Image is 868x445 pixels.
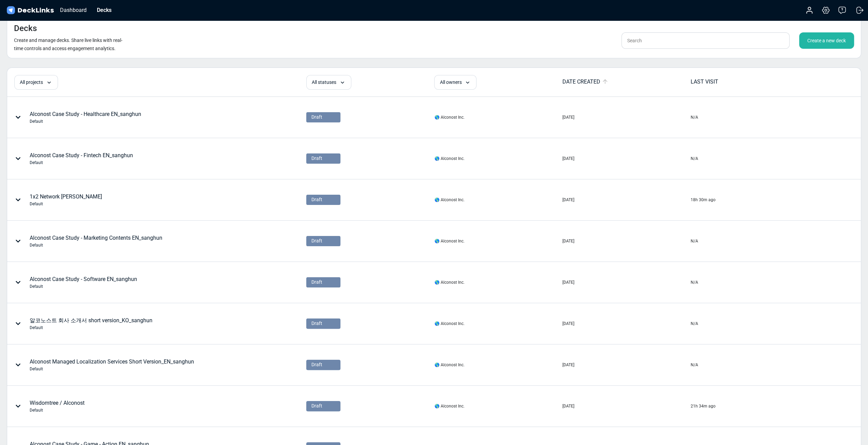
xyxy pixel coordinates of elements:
div: 🌎 Alconost Inc. [434,279,464,285]
div: N/A [690,362,698,368]
div: Alconost Case Study - Software EN_sanghun [30,275,137,290]
div: Default [30,283,137,290]
div: N/A [690,155,698,162]
div: N/A [690,279,698,285]
div: 🌎 Alconost Inc. [434,155,464,162]
div: Alconost Managed Localization Services Short Version_EN_sanghun [30,358,194,372]
div: Decks [93,6,115,14]
div: [DATE] [562,114,574,120]
div: 🌎 Alconost Inc. [434,321,464,327]
div: 18h 30m ago [690,197,715,203]
div: 21h 34m ago [690,403,715,409]
div: [DATE] [562,403,574,409]
div: All statuses [306,75,351,90]
div: [DATE] [562,197,574,203]
input: Search [621,32,790,49]
div: Dashboard [57,6,90,14]
div: Default [30,407,85,413]
h4: Decks [14,24,37,33]
div: Wisdomtree / Alconost [30,399,85,413]
div: [DATE] [562,155,574,162]
div: 🌎 Alconost Inc. [434,238,464,244]
div: Default [30,242,162,248]
div: N/A [690,238,698,244]
div: [DATE] [562,321,574,327]
div: 🌎 Alconost Inc. [434,114,464,120]
div: 🌎 Alconost Inc. [434,403,464,409]
img: DeckLinks [5,5,55,15]
div: DATE CREATED [562,78,690,86]
div: Default [30,160,133,166]
div: N/A [690,321,698,327]
span: Draft [311,402,322,410]
span: Draft [311,279,322,286]
div: 🌎 Alconost Inc. [434,197,464,203]
div: [DATE] [562,362,574,368]
div: Default [30,366,194,372]
div: Default [30,201,102,207]
span: Draft [311,155,322,162]
div: [DATE] [562,279,574,285]
div: 1x2 Network [PERSON_NAME] [30,193,102,207]
span: Draft [311,114,322,121]
small: Create and manage decks. Share live links with real-time controls and access engagement analytics. [14,38,122,51]
div: All projects [14,75,58,90]
div: Alconost Case Study - Marketing Contents EN_sanghun [30,234,162,248]
div: All owners [434,75,476,90]
div: Default [30,325,152,331]
div: 🌎 Alconost Inc. [434,362,464,368]
div: 알코노스트 회사 소개서 short version_KO_sanghun [30,316,152,331]
div: Create a new deck [799,32,854,49]
div: Alconost Case Study - Fintech EN_sanghun [30,151,133,166]
div: [DATE] [562,238,574,244]
div: Default [30,118,141,124]
div: LAST VISIT [690,78,818,86]
span: Draft [311,196,322,203]
div: Alconost Case Study - Healthcare EN_sanghun [30,110,141,124]
div: N/A [690,114,698,120]
span: Draft [311,320,322,327]
span: Draft [311,361,322,368]
span: Draft [311,237,322,244]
